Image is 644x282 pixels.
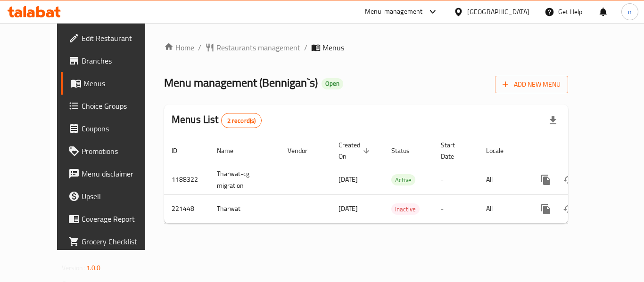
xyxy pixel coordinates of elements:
[222,116,262,125] span: 2 record(s)
[441,139,467,162] span: Start Date
[495,76,568,93] button: Add New Menu
[217,145,246,156] span: Name
[322,80,343,88] span: Open
[557,198,580,220] button: Change Status
[86,262,101,274] span: 1.0.0
[82,32,157,44] span: Edit Restaurant
[557,169,580,191] button: Change Status
[61,185,165,208] a: Upsell
[61,117,165,140] a: Coupons
[221,113,262,128] div: Total records count
[164,72,318,93] span: Menu management ( Bennigan`s )
[172,145,190,156] span: ID
[479,194,527,223] td: All
[433,194,479,223] td: -
[209,194,280,223] td: Tharwat
[628,7,632,17] span: n
[61,230,165,253] a: Grocery Checklist
[535,198,557,220] button: more
[391,175,415,185] span: Active
[209,165,280,194] td: Tharwat-cg migration
[61,27,165,49] a: Edit Restaurant
[61,72,165,95] a: Menus
[339,202,358,215] span: [DATE]
[82,213,157,225] span: Coverage Report
[503,79,561,90] span: Add New Menu
[82,100,157,112] span: Choice Groups
[82,145,157,157] span: Promotions
[479,165,527,194] td: All
[391,145,422,156] span: Status
[339,139,372,162] span: Created On
[61,49,165,72] a: Branches
[83,78,157,89] span: Menus
[433,165,479,194] td: -
[61,140,165,162] a: Promotions
[172,113,262,128] h2: Menus List
[164,194,209,223] td: 221448
[322,78,343,89] div: Open
[164,165,209,194] td: 1188322
[198,42,201,53] li: /
[82,236,157,247] span: Grocery Checklist
[535,169,557,191] button: more
[82,123,157,134] span: Coupons
[542,109,564,132] div: Export file
[467,7,529,17] div: [GEOGRAPHIC_DATA]
[82,55,157,66] span: Branches
[288,145,320,156] span: Vendor
[82,191,157,202] span: Upsell
[391,204,420,215] span: Inactive
[61,95,165,117] a: Choice Groups
[216,42,300,53] span: Restaurants management
[527,137,633,165] th: Actions
[322,42,344,53] span: Menus
[82,168,157,179] span: Menu disclaimer
[339,173,358,185] span: [DATE]
[164,42,568,53] nav: breadcrumb
[486,145,516,156] span: Locale
[62,262,85,274] span: Version:
[164,137,633,224] table: enhanced table
[304,42,307,53] li: /
[61,162,165,185] a: Menu disclaimer
[365,6,423,17] div: Menu-management
[205,42,300,53] a: Restaurants management
[61,208,165,230] a: Coverage Report
[164,42,194,53] a: Home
